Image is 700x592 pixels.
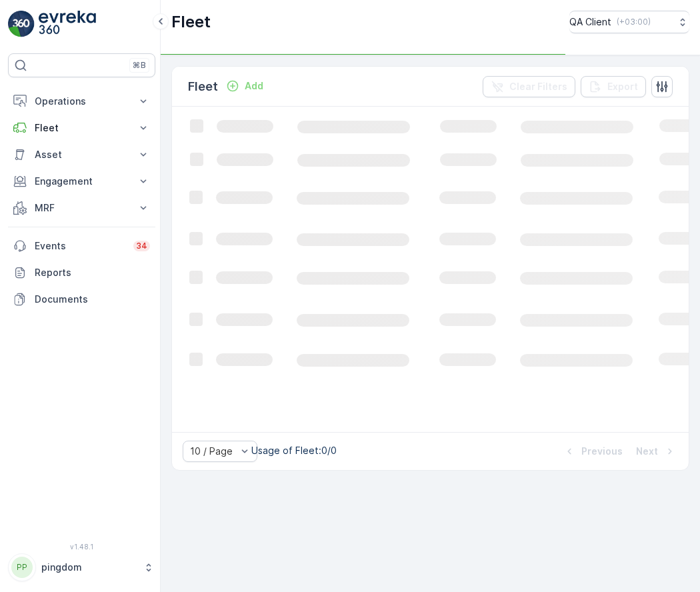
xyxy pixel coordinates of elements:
a: Documents [8,286,155,313]
img: logo [8,11,35,37]
button: QA Client(+03:00) [569,11,689,33]
a: Reports [8,259,155,286]
button: PPpingdom [8,553,155,581]
button: Clear Filters [483,76,575,97]
button: Asset [8,141,155,168]
button: MRF [8,195,155,221]
img: logo_light-DOdMpM7g.png [39,11,96,37]
a: Events34 [8,233,155,259]
p: 34 [136,241,147,251]
p: Operations [35,95,129,108]
button: Export [581,76,646,97]
p: Export [607,80,638,93]
p: Next [636,445,658,458]
button: Operations [8,88,155,115]
p: Fleet [35,121,129,135]
p: Reports [35,266,150,279]
p: Asset [35,148,129,161]
button: Engagement [8,168,155,195]
p: Engagement [35,175,129,188]
span: v 1.48.1 [8,543,155,551]
p: Events [35,239,125,253]
p: Clear Filters [509,80,567,93]
p: ( +03:00 ) [617,17,651,27]
button: Next [635,443,678,459]
p: MRF [35,201,129,215]
p: pingdom [41,561,137,574]
p: Usage of Fleet : 0/0 [251,444,337,457]
p: QA Client [569,15,611,29]
p: ⌘B [133,60,146,71]
p: Fleet [171,11,211,33]
p: Fleet [188,77,218,96]
p: Previous [581,445,623,458]
button: Fleet [8,115,155,141]
p: Documents [35,293,150,306]
button: Previous [561,443,624,459]
p: Add [245,79,263,93]
div: PP [11,557,33,578]
button: Add [221,78,269,94]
